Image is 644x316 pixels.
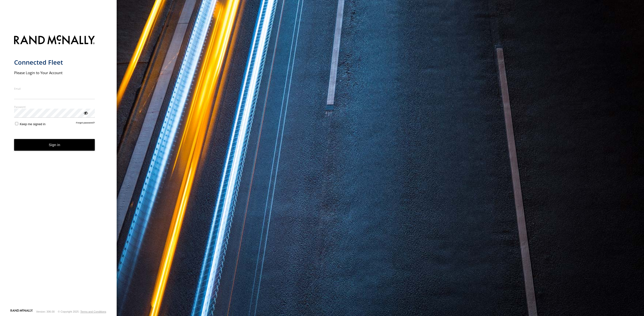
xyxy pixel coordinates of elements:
input: Keep me signed in [15,122,18,125]
button: Sign in [14,139,95,151]
h2: Please Login to Your Account [14,70,95,75]
img: Rand McNally [14,34,95,47]
a: Terms and Conditions [80,310,106,313]
a: Visit our Website [10,309,33,314]
div: © Copyright 2025 - [58,310,106,313]
form: main [14,32,103,309]
div: Version: 306.00 [36,310,55,313]
div: ViewPassword [83,110,88,115]
h1: Connected Fleet [14,58,95,66]
span: Keep me signed in [20,122,45,126]
a: Forgot password? [76,121,95,126]
label: Email [14,87,95,90]
label: Password [14,105,95,109]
